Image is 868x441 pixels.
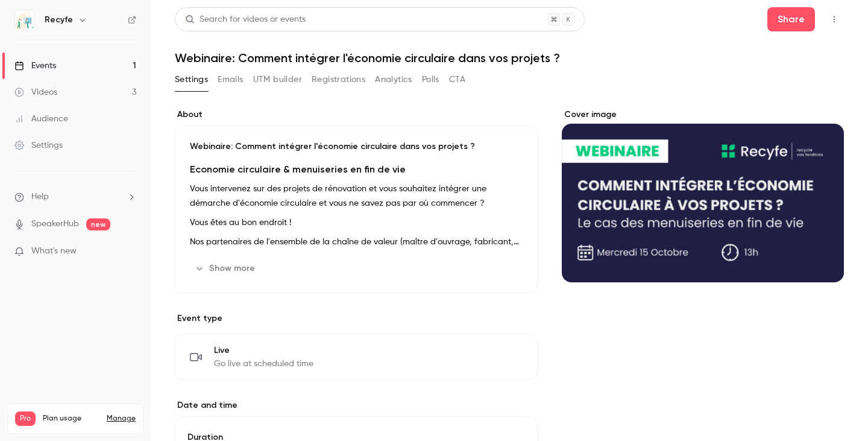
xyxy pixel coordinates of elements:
[190,215,523,230] p: Vous êtes au bon endroit !
[86,218,110,230] span: new
[422,70,439,89] button: Polls
[175,70,208,89] button: Settings
[175,109,538,121] label: About
[15,10,34,30] img: Recyfe
[190,162,523,177] h2: Economie circulaire & menuiseries en fin de vie
[375,70,412,89] button: Analytics
[107,414,136,424] a: Manage
[190,141,523,153] p: Webinaire: Comment intégrer l'économie circulaire dans vos projets ?
[14,139,63,151] div: Settings
[45,14,73,26] h6: Recyfe
[14,191,136,203] li: help-dropdown-opener
[562,109,844,282] section: Cover image
[214,358,313,370] span: Go live at scheduled time
[14,86,57,98] div: Videos
[190,259,262,278] button: Show more
[190,235,523,249] p: Nos partenaires de l'ensemble de la chaîne de valeur (maître d'ouvrage, fabricant, ...) viendront...
[253,70,302,89] button: UTM builder
[14,113,68,125] div: Audience
[31,218,79,230] a: SpeakerHub
[449,70,465,89] button: CTA
[562,109,844,121] label: Cover image
[31,191,49,203] span: Help
[15,411,36,426] span: Pro
[175,51,844,65] h1: Webinaire: Comment intégrer l'économie circulaire dans vos projets ?
[43,414,99,424] span: Plan usage
[312,70,365,89] button: Registrations
[218,70,243,89] button: Emails
[185,13,306,26] div: Search for videos or events
[31,245,77,258] span: What's new
[214,344,313,357] span: Live
[175,313,538,325] p: Event type
[14,60,56,72] div: Events
[175,399,538,411] label: Date and time
[190,182,523,211] p: Vous intervenez sur des projets de rénovation et vous souhaitez intégrer une démarche d'économie ...
[767,7,815,31] button: Share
